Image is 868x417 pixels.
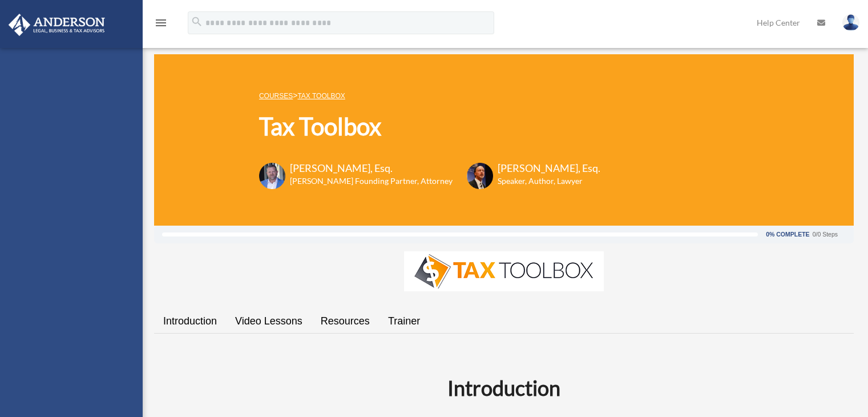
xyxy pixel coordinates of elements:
[161,374,847,402] h2: Introduction
[467,163,493,189] img: Scott-Estill-Headshot.png
[259,110,600,143] h1: Tax Toolbox
[154,16,168,30] i: menu
[312,305,379,338] a: Resources
[154,305,226,338] a: Introduction
[5,14,108,36] img: Anderson Advisors Platinum Portal
[297,92,345,100] a: Tax Toolbox
[379,305,429,338] a: Trainer
[766,231,809,238] div: 0% Complete
[259,92,293,100] a: COURSES
[813,231,838,238] div: 0/0 Steps
[290,161,453,175] h3: [PERSON_NAME], Esq.
[191,15,203,28] i: search
[290,175,453,187] h6: [PERSON_NAME] Founding Partner, Attorney
[154,20,168,30] a: menu
[226,305,312,338] a: Video Lessons
[842,14,859,31] img: User Pic
[498,175,586,187] h6: Speaker, Author, Lawyer
[498,161,600,175] h3: [PERSON_NAME], Esq.
[259,163,285,189] img: Toby-circle-head.png
[259,89,600,103] p: >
